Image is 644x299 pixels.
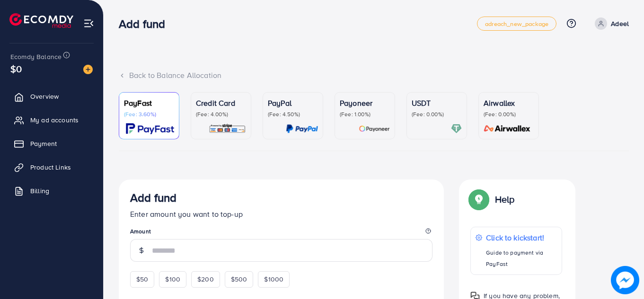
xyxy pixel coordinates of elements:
p: Payoneer [340,97,390,109]
img: logo [9,13,73,28]
span: $100 [165,274,180,284]
a: Overview [7,87,96,106]
span: $1000 [264,274,283,284]
p: Airwallex [484,97,534,109]
span: Billing [30,186,49,196]
span: Payment [30,139,57,148]
p: PayFast [124,97,174,109]
p: (Fee: 4.50%) [268,111,318,118]
p: Enter amount you want to top-up [130,208,432,220]
img: image [611,266,639,294]
h3: Add fund [119,17,173,31]
span: Ecomdy Balance [10,52,62,61]
p: Credit Card [196,97,246,109]
img: card [286,123,318,134]
p: (Fee: 0.00%) [412,111,462,118]
span: Product Links [30,162,71,172]
span: $50 [136,274,148,284]
span: Overview [30,92,59,101]
span: $500 [231,274,247,284]
a: Product Links [7,158,96,177]
p: PayPal [268,97,318,109]
img: Popup guide [470,191,487,208]
img: image [83,65,93,74]
img: card [451,123,462,134]
img: card [126,123,174,134]
a: Billing [7,181,96,200]
img: card [359,123,390,134]
legend: Amount [130,227,432,239]
img: card [209,123,246,134]
p: USDT [412,97,462,109]
a: Adeel [591,17,629,30]
span: $0 [10,62,22,76]
p: Guide to payment via PayFast [486,247,556,270]
h3: Add fund [130,191,176,205]
p: (Fee: 1.00%) [340,111,390,118]
span: $200 [197,274,214,284]
p: Adeel [611,18,629,29]
a: adreach_new_package [477,17,556,31]
span: adreach_new_package [485,21,548,27]
p: Click to kickstart! [486,232,556,243]
img: menu [83,18,94,29]
div: Back to Balance Allocation [119,70,629,81]
img: card [481,123,534,134]
span: My ad accounts [30,115,79,125]
p: Help [495,194,515,205]
a: Payment [7,134,96,153]
p: (Fee: 0.00%) [484,111,534,118]
p: (Fee: 4.00%) [196,111,246,118]
p: (Fee: 3.60%) [124,111,174,118]
a: My ad accounts [7,111,96,129]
